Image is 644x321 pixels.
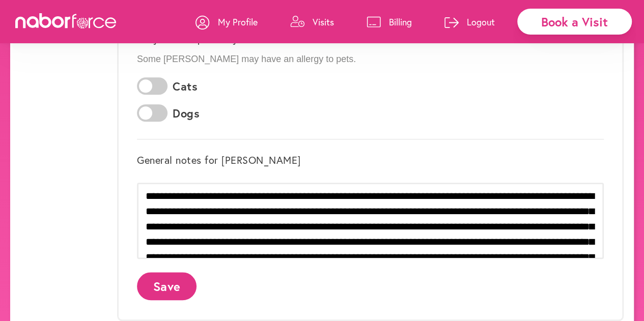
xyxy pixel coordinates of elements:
div: Book a Visit [517,9,632,35]
a: Billing [367,7,412,37]
a: Logout [444,7,495,37]
label: Cats [173,80,198,93]
p: Some [PERSON_NAME] may have an allergy to pets. [137,54,604,65]
label: General notes for [PERSON_NAME] [137,154,301,166]
p: Billing [389,16,412,28]
a: Visits [290,7,334,37]
button: Save [137,272,197,300]
a: My Profile [195,7,258,37]
p: My Profile [218,16,258,28]
p: Logout [467,16,495,28]
p: Visits [313,16,334,28]
label: Do you have pets in your home? [137,33,287,45]
label: Dogs [173,107,200,120]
